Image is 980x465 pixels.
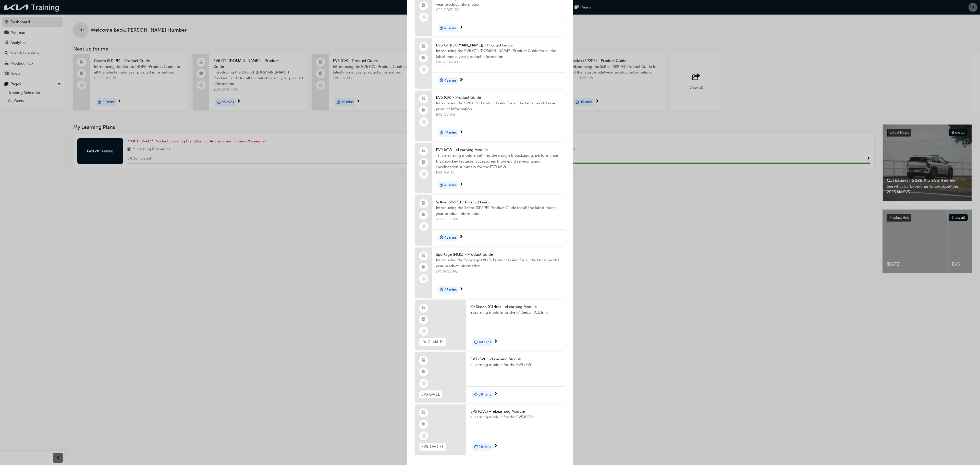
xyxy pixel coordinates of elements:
span: SPO-NQ5-PG [436,269,561,275]
span: booktick-icon [422,264,425,271]
span: laptop-icon [422,95,425,102]
span: EV3 (SV) – eLearning Module [470,356,561,362]
span: learningRecordVerb_NONE-icon [422,329,426,333]
span: learningRecordVerb_NONE-icon [422,119,426,124]
span: CER-BDPE-PG [436,7,561,13]
span: Introducing the Seltos (SP2PE) Product Guide for all the latest model year product information. [436,205,561,216]
span: learningRecordVerb_NONE-icon [422,276,426,281]
span: duration-icon [440,234,443,241]
span: next-icon [459,235,463,239]
span: next-icon [459,130,463,135]
span: 45 mins [444,26,457,31]
a: EV6 GT ([DOMAIN_NAME]) - Product GuideIntroducing the EV6 GT ([DOMAIN_NAME]) Product Guide for al... [415,38,565,89]
span: learningRecordVerb_NONE-icon [422,67,426,72]
span: booktick-icon [422,107,425,114]
span: EV5 (OVc) – eLearning Module [470,409,561,414]
span: Introducing the EV6 GT ([DOMAIN_NAME]) Product Guide for all the latest model year product inform... [436,48,561,59]
span: next-icon [459,182,463,187]
span: SEL-SP2PE-PG [436,216,561,222]
a: Sportage (NQ5) - Product GuideIntroducing the Sportage (NQ5) Product Guide for all the latest mod... [415,248,565,298]
span: 45 mins [444,235,457,241]
span: K4 Sedan (CL4m) - eLearning Module [470,304,561,310]
span: learningResourceType_ELEARNING-icon [422,409,425,416]
a: EV5-OVC-ELEV5 (OVc) – eLearning ModuleeLearning module for the EV5 (OVc).duration-icon20 mins [415,405,565,455]
span: 20 mins [479,444,491,450]
span: duration-icon [474,391,478,398]
span: learningRecordVerb_NONE-icon [422,15,426,19]
span: EV6 GT ([DOMAIN_NAME]) - Product Guide [436,42,561,48]
span: laptop-icon [422,200,425,207]
span: Introducing the Sportage (NQ5) Product Guide for all the latest model year product information. [436,257,561,269]
span: duration-icon [440,130,443,136]
span: 30 mins [479,392,491,398]
span: Seltos (SP2PE) - Product Guide [436,199,561,205]
span: booktick-icon [422,421,425,427]
span: EV9-MV-EL [436,170,561,176]
span: eLearning module for the EV3 (SV). [470,362,561,368]
span: next-icon [494,392,498,396]
span: EV6-CV-PG [436,112,561,118]
span: learningRecordVerb_NONE-icon [422,224,426,229]
span: booktick-icon [422,2,425,9]
span: booktick-icon [422,212,425,218]
a: Seltos (SP2PE) - Product GuideIntroducing the Seltos (SP2PE) Product Guide for all the latest mod... [415,195,565,246]
span: booktick-icon [422,369,425,375]
span: learningRecordVerb_NONE-icon [422,381,426,386]
span: next-icon [494,339,498,344]
span: learningResourceType_ELEARNING-icon [422,305,425,311]
span: 45 mins [444,287,457,293]
span: booktick-icon [422,55,425,61]
span: duration-icon [474,339,478,346]
span: duration-icon [440,287,443,293]
a: K4-CL4M-ELK4 Sedan (CL4m) - eLearning ModuleeLearning module for the K4 Sedan (CL4m).duration-ico... [415,300,565,350]
span: booktick-icon [422,316,425,323]
span: booktick-icon [422,159,425,166]
span: EV9 (MV) - eLearning Module [436,147,561,153]
span: EV6-CV.GT-PG [436,59,561,65]
span: 40 mins [479,339,491,345]
span: eLearning module for the K4 Sedan (CL4m). [470,310,561,315]
span: Sportage (NQ5) - Product Guide [436,252,561,258]
span: next-icon [459,26,463,30]
span: 40 mins [444,182,457,188]
span: EV5-OVC-EL [421,444,444,450]
span: duration-icon [474,444,478,450]
span: EV6 (CV) - Product Guide [436,95,561,101]
span: next-icon [459,78,463,82]
span: 45 mins [444,130,457,136]
span: laptop-icon [422,252,425,259]
span: Introducing the EV6 (CV) Product Guide for all the latest model year product information. [436,100,561,112]
span: eLearning module for the EV5 (OVc). [470,414,561,420]
span: This elearning module outlines the design & packaging, performance & safety, key features, access... [436,153,561,170]
span: next-icon [494,444,498,449]
span: duration-icon [440,182,443,189]
span: EV3-SV-EL [421,391,440,397]
span: laptop-icon [422,43,425,50]
span: laptop-icon [422,148,425,154]
span: learningRecordVerb_NONE-icon [422,433,426,438]
a: EV3-SV-ELEV3 (SV) – eLearning ModuleeLearning module for the EV3 (SV).duration-icon30 mins [415,352,565,402]
a: EV9 (MV) - eLearning ModuleThis elearning module outlines the design & packaging, performance & s... [415,143,565,193]
span: K4-CL4M-EL [421,339,444,345]
span: next-icon [459,287,463,292]
span: duration-icon [440,77,443,84]
span: learningResourceType_ELEARNING-icon [422,357,425,364]
a: EV6 (CV) - Product GuideIntroducing the EV6 (CV) Product Guide for all the latest model year prod... [415,91,565,141]
span: duration-icon [440,25,443,32]
span: 45 mins [444,78,457,84]
span: learningRecordVerb_NONE-icon [422,172,426,176]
